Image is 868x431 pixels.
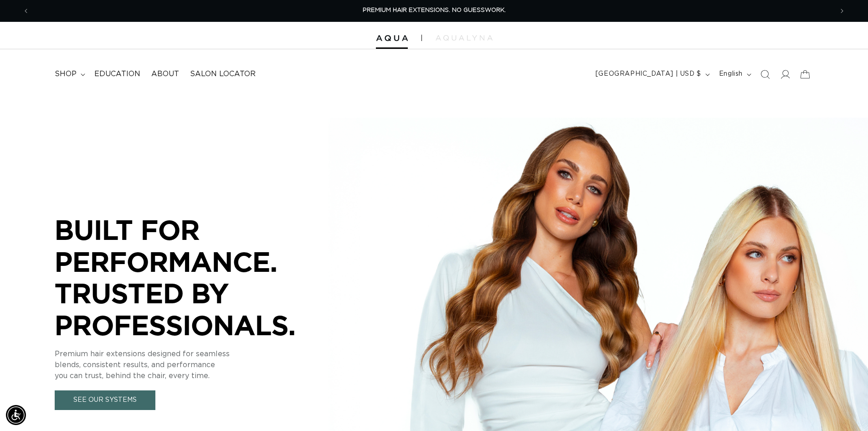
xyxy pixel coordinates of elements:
[185,64,261,84] a: Salon Locator
[755,64,775,84] summary: Search
[55,69,77,79] span: shop
[596,69,701,79] span: [GEOGRAPHIC_DATA] | USD $
[55,390,155,410] a: See Our Systems
[436,35,493,41] img: aqualyna.com
[16,2,36,20] button: Previous announcement
[714,66,755,83] button: English
[832,2,852,20] button: Next announcement
[6,405,26,425] div: Accessibility Menu
[190,69,256,79] span: Salon Locator
[363,7,506,13] span: PREMIUM HAIR EXTENSIONS. NO GUESSWORK.
[49,64,89,84] summary: shop
[55,348,328,381] p: Premium hair extensions designed for seamless blends, consistent results, and performance you can...
[151,69,179,79] span: About
[146,64,185,84] a: About
[94,69,140,79] span: Education
[590,66,714,83] button: [GEOGRAPHIC_DATA] | USD $
[55,214,328,341] p: BUILT FOR PERFORMANCE. TRUSTED BY PROFESSIONALS.
[89,64,146,84] a: Education
[719,69,743,79] span: English
[376,35,408,42] img: Aqua Hair Extensions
